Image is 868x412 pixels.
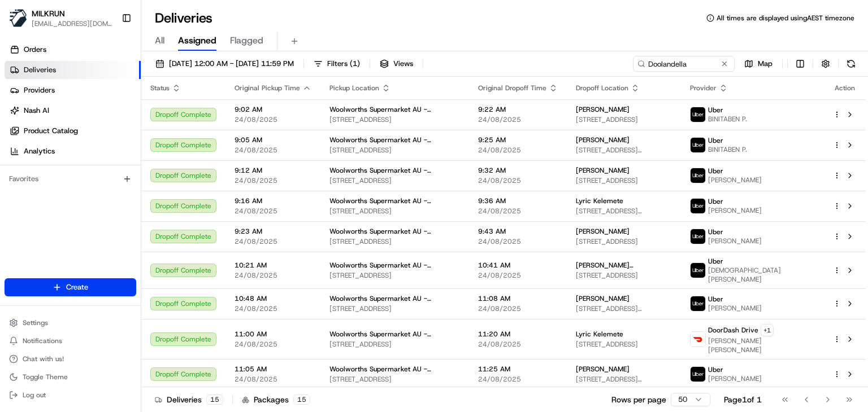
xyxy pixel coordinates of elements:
span: 24/08/2025 [235,271,311,280]
button: Filters(1) [309,56,365,72]
button: Refresh [843,56,859,72]
span: [PERSON_NAME] [576,294,630,303]
span: Uber [708,136,723,145]
span: All [155,34,164,47]
span: 9:43 AM [478,227,558,236]
a: Nash AI [5,102,141,120]
span: Woolworths Supermarket AU - [GEOGRAPHIC_DATA] [329,135,460,144]
span: Flagged [230,34,263,47]
span: 10:48 AM [235,294,311,303]
span: Analytics [24,146,55,156]
span: 24/08/2025 [478,207,558,216]
span: Woolworths Supermarket AU - [GEOGRAPHIC_DATA] [329,261,460,270]
span: Product Catalog [24,126,78,136]
button: Create [5,278,136,296]
span: [STREET_ADDRESS] [576,237,672,246]
span: [PERSON_NAME] [576,135,630,144]
button: Log out [5,387,136,403]
span: 24/08/2025 [478,146,558,155]
span: 9:32 AM [478,166,558,175]
span: 9:22 AM [478,105,558,114]
span: Woolworths Supermarket AU - [GEOGRAPHIC_DATA] [329,196,460,205]
span: 24/08/2025 [478,115,558,124]
span: [STREET_ADDRESS] [329,115,460,124]
span: 9:05 AM [235,135,311,144]
button: Toggle Theme [5,369,136,385]
img: doordash_logo_v2.png [691,332,705,347]
span: [PERSON_NAME] [576,166,630,175]
span: Orders [24,45,46,55]
span: 9:23 AM [235,227,311,236]
img: uber-new-logo.jpeg [691,138,705,152]
div: 15 [206,395,223,405]
img: uber-new-logo.jpeg [691,263,705,278]
span: [STREET_ADDRESS] [329,340,460,349]
button: [DATE] 12:00 AM - [DATE] 11:59 PM [150,56,299,72]
span: Original Dropoff Time [478,84,546,93]
span: Settings [23,318,48,327]
span: 24/08/2025 [478,304,558,313]
span: 11:20 AM [478,330,558,339]
span: 24/08/2025 [478,237,558,246]
span: Deliveries [24,65,56,75]
span: 11:00 AM [235,330,311,339]
input: Type to search [633,56,735,72]
span: [STREET_ADDRESS][PERSON_NAME] [576,375,672,384]
span: [PERSON_NAME] [576,227,630,236]
span: Uber [708,166,723,176]
div: Favorites [5,170,136,188]
span: Lyric Kelemete [576,196,623,205]
span: [STREET_ADDRESS] [329,237,460,246]
span: 24/08/2025 [478,340,558,349]
div: 15 [293,395,310,405]
span: Original Pickup Time [235,84,300,93]
button: Views [375,56,418,72]
span: Woolworths Supermarket AU - [GEOGRAPHIC_DATA] [329,365,460,374]
span: Notifications [23,336,62,345]
span: 10:21 AM [235,261,311,270]
span: [STREET_ADDRESS] [576,115,672,124]
span: Woolworths Supermarket AU - [GEOGRAPHIC_DATA] [329,294,460,303]
span: Uber [708,227,723,236]
span: [STREET_ADDRESS] [576,176,672,185]
button: MILKRUNMILKRUN[EMAIL_ADDRESS][DOMAIN_NAME] [5,5,117,32]
span: Uber [708,257,723,266]
button: [EMAIL_ADDRESS][DOMAIN_NAME] [32,19,112,28]
span: [PERSON_NAME] [576,105,630,114]
span: 24/08/2025 [235,304,311,313]
span: 9:25 AM [478,135,558,144]
span: [STREET_ADDRESS][PERSON_NAME] [576,146,672,155]
span: 9:12 AM [235,166,311,175]
span: 24/08/2025 [235,340,311,349]
button: +1 [761,324,774,336]
span: [STREET_ADDRESS] [576,340,672,349]
span: 24/08/2025 [478,271,558,280]
span: 24/08/2025 [478,176,558,185]
span: Log out [23,391,46,400]
span: All times are displayed using AEST timezone [717,14,854,23]
span: Pickup Location [329,84,379,93]
span: [STREET_ADDRESS][PERSON_NAME] [576,304,672,313]
a: Analytics [5,142,141,160]
span: Map [758,59,772,69]
span: [DATE] 12:00 AM - [DATE] 11:59 PM [169,59,294,69]
a: Deliveries [5,61,141,79]
span: Toggle Theme [23,372,68,382]
span: [PERSON_NAME] [708,206,762,215]
span: [PERSON_NAME] [576,365,630,374]
h1: Deliveries [155,9,212,27]
span: 11:08 AM [478,294,558,303]
span: Uber [708,106,723,115]
p: Rows per page [611,394,666,405]
span: [STREET_ADDRESS] [329,271,460,280]
span: 24/08/2025 [478,375,558,384]
span: [STREET_ADDRESS] [329,207,460,216]
span: Dropoff Location [576,84,628,93]
div: Action [833,84,857,93]
span: 10:41 AM [478,261,558,270]
span: [PERSON_NAME] [708,374,762,383]
img: uber-new-logo.jpeg [691,367,705,382]
span: [DEMOGRAPHIC_DATA][PERSON_NAME] [708,266,815,284]
a: Orders [5,41,141,59]
span: 24/08/2025 [235,115,311,124]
